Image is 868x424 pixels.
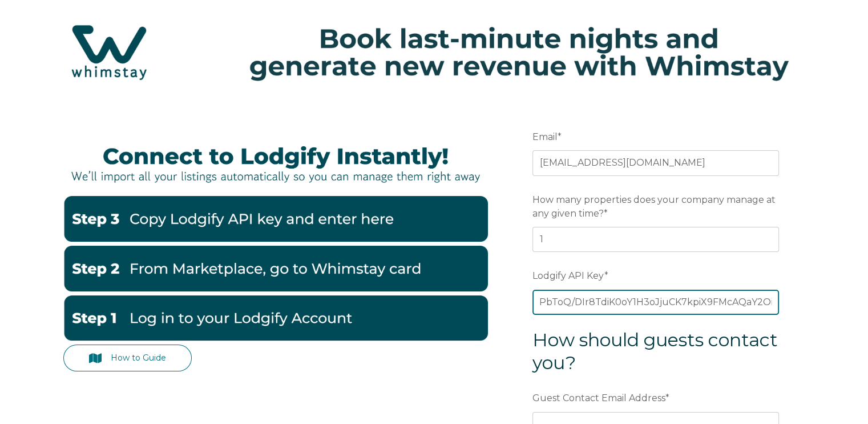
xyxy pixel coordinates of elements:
[532,389,665,407] span: Guest Contact Email Address
[532,128,558,146] span: Email
[63,246,488,291] img: Lodgify2
[532,267,604,285] span: Lodgify API Key
[11,7,857,97] img: Hubspot header for SSOB (4)
[63,196,488,242] img: Lodgify3
[63,135,488,193] img: LodgifyBanner
[532,191,776,222] span: How many properties does your company manage at any given time?
[63,345,192,371] a: How to Guide
[532,329,778,374] span: How should guests contact you?
[63,295,488,341] img: Lodgify1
